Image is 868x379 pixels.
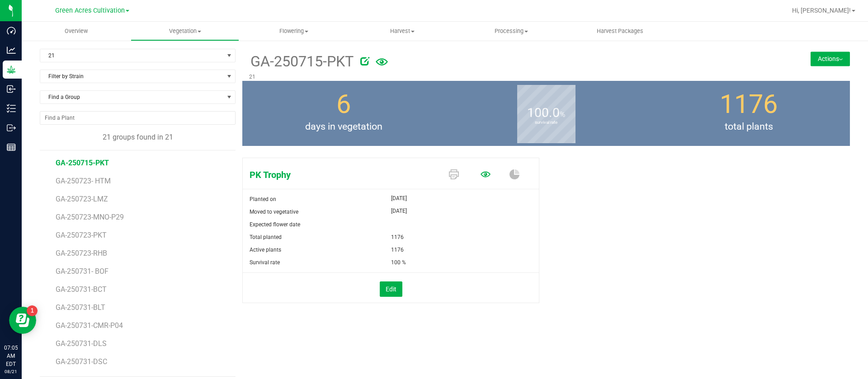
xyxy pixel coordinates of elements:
a: Harvest [348,22,457,41]
button: Edit [380,281,402,297]
group-info-box: Total number of plants [654,81,843,146]
span: GA-250723-RHB [56,249,107,257]
b: survival rate [517,82,576,163]
span: GA-250723-MNO-P29 [56,213,124,221]
p: 08/21 [4,368,18,375]
span: Survival rate [250,259,280,266]
span: Vegetation [131,27,239,35]
span: total plants [647,120,850,134]
a: Processing [457,22,566,41]
span: Processing [458,27,566,35]
inline-svg: Outbound [7,123,16,132]
iframe: Resource center [9,307,36,334]
span: Moved to vegetative [250,209,298,215]
button: Actions [811,51,850,66]
span: select [224,49,235,62]
span: 1176 [391,231,404,243]
span: GA-250715-PKT [249,51,354,73]
group-info-box: Days in vegetation [249,81,438,146]
span: 21 [40,49,224,62]
span: [DATE] [391,206,407,216]
a: Overview [22,22,131,41]
group-info-box: Survival rate [452,81,641,146]
span: days in vegetation [242,120,445,134]
span: GA-250731- BOF [56,267,108,276]
p: 07:05 AM EDT [4,344,18,368]
span: GA-250723-LMZ [56,195,108,203]
a: Flowering [239,22,348,41]
span: 1176 [391,243,404,256]
span: Overview [52,27,100,35]
span: Green Acres Cultivation [55,7,125,14]
span: GA-250723-PKT [56,231,107,239]
span: GA-250731-CMR-P04 [56,321,123,330]
span: PK Trophy [243,168,440,182]
span: Active plants [250,247,281,253]
span: Hi, [PERSON_NAME]! [792,7,851,14]
span: Planted on [250,196,276,202]
inline-svg: Inbound [7,84,16,94]
inline-svg: Dashboard [7,26,16,35]
p: 21 [249,73,742,81]
span: Harvest Packages [585,27,656,35]
span: Find a Group [40,91,224,103]
a: Harvest Packages [566,22,675,41]
span: 6 [336,89,351,119]
inline-svg: Grow [7,65,16,74]
input: NO DATA FOUND [40,112,235,124]
span: 100 % [391,256,406,269]
inline-svg: Reports [7,143,16,152]
span: Flowering [240,27,348,35]
span: Expected flower date [250,221,300,228]
span: GA-250731-BLT [56,303,105,312]
span: Harvest [349,27,457,35]
span: 1176 [720,89,778,119]
div: 21 groups found in 21 [40,132,236,143]
span: [DATE] [391,193,407,204]
a: Vegetation [131,22,240,41]
span: GA-250731-DLS [56,339,107,348]
span: GA-250715-PKT [56,159,109,167]
span: GA-250731-DSC [56,357,107,366]
iframe: Resource center unread badge [27,305,38,316]
span: GA-250731-BCT [56,285,107,294]
span: GA-250723- HTM [56,177,111,185]
inline-svg: Analytics [7,46,16,55]
span: Filter by Strain [40,70,224,83]
span: Total planted [250,234,282,240]
inline-svg: Inventory [7,104,16,113]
